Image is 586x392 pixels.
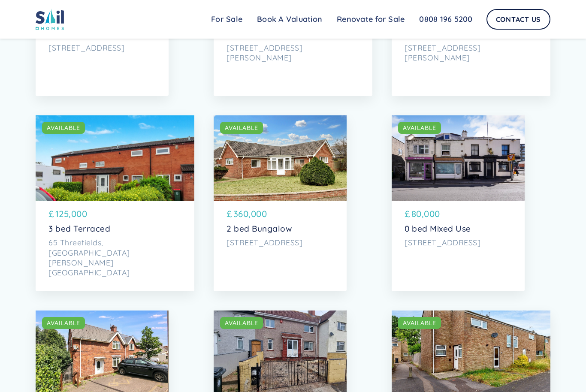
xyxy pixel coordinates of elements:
[225,124,258,132] div: AVAILABLE
[233,208,267,221] p: 360,000
[47,319,80,327] div: AVAILABLE
[411,208,440,221] p: 80,000
[225,319,258,327] div: AVAILABLE
[48,208,54,221] p: £
[227,208,233,221] p: £
[48,238,181,277] p: 65 Threefields, [GEOGRAPHIC_DATA][PERSON_NAME][GEOGRAPHIC_DATA]
[392,115,525,291] a: AVAILABLE£80,0000 bed Mixed Use[STREET_ADDRESS]
[403,124,436,132] div: AVAILABLE
[36,115,194,291] a: AVAILABLE£125,0003 bed Terraced65 Threefields, [GEOGRAPHIC_DATA][PERSON_NAME][GEOGRAPHIC_DATA]
[227,238,334,247] p: [STREET_ADDRESS]
[250,11,329,28] a: Book A Valuation
[405,224,512,234] p: 0 bed Mixed Use
[55,208,88,221] p: 125,000
[486,9,551,30] a: Contact Us
[405,238,512,247] p: [STREET_ADDRESS]
[412,11,480,28] a: 0808 196 5200
[405,208,411,221] p: £
[403,319,436,327] div: AVAILABLE
[329,11,412,28] a: Renovate for Sale
[36,9,64,30] img: sail home logo colored
[47,124,80,132] div: AVAILABLE
[214,115,347,291] a: AVAILABLE£360,0002 bed Bungalow[STREET_ADDRESS]
[227,224,334,234] p: 2 bed Bungalow
[48,43,156,53] p: [STREET_ADDRESS]
[405,43,538,63] p: [STREET_ADDRESS][PERSON_NAME]
[204,11,250,28] a: For Sale
[48,224,181,234] p: 3 bed Terraced
[227,43,359,63] p: [STREET_ADDRESS][PERSON_NAME]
